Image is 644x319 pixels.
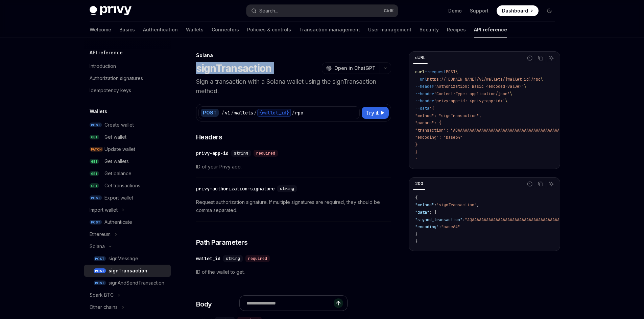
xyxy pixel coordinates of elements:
[90,220,102,225] span: POST
[415,106,429,111] span: --data
[415,77,427,82] span: --url
[525,180,534,188] button: Report incorrect code
[84,155,171,167] a: GETGet wallets
[415,232,418,237] span: }
[90,171,99,176] span: GET
[212,22,239,38] a: Connectors
[84,204,171,216] button: Import wallet
[90,22,111,38] a: Welcome
[84,216,171,228] a: POSTAuthenticate
[415,202,434,208] span: "method"
[415,157,418,162] span: '
[196,255,220,262] div: wallet_id
[415,239,418,244] span: }
[90,74,143,82] div: Authorization signatures
[436,202,477,208] span: "signTransaction"
[455,69,458,75] span: \
[196,62,272,74] h1: signTransaction
[90,195,102,201] span: POST
[415,91,434,97] span: --header
[415,120,441,126] span: "params": {
[90,123,102,128] span: POST
[474,22,507,38] a: API reference
[413,54,428,62] div: cURL
[84,228,171,240] button: Ethereum
[510,91,512,97] span: \
[547,180,556,188] button: Ask AI
[84,167,171,180] a: GETGet balance
[257,109,291,117] div: {wallet_id}
[84,301,171,313] button: Other chains
[221,109,224,116] div: /
[434,91,510,97] span: 'Content-Type: application/json'
[246,5,398,17] button: Search...CtrlK
[196,198,391,214] span: Request authorization signature. If multiple signatures are required, they should be comma separa...
[90,291,114,299] div: Spark BTC
[196,132,222,142] span: Headers
[119,22,135,38] a: Basics
[368,22,411,38] a: User management
[104,157,129,165] div: Get wallets
[84,240,171,252] button: Solana
[234,109,253,116] div: wallets
[245,255,270,262] div: required
[497,5,539,16] a: Dashboard
[415,69,425,75] span: curl
[196,52,391,59] div: Solana
[246,296,334,311] input: Ask a question...
[104,121,134,129] div: Create wallet
[84,252,171,265] a: POSTsignMessage
[446,69,455,75] span: POST
[536,180,545,188] button: Copy the contents from the code block
[90,183,99,188] span: GET
[234,151,248,156] span: string
[84,84,171,97] a: Idempotency keys
[109,267,147,275] div: signTransaction
[104,182,140,190] div: Get transactions
[186,22,204,38] a: Wallets
[104,145,135,153] div: Update wallet
[109,279,164,287] div: signAndSendTransaction
[84,119,171,131] a: POSTCreate wallet
[525,54,534,62] button: Report incorrect code
[90,86,131,95] div: Idempotency keys
[384,8,394,14] span: Ctrl K
[448,7,462,14] a: Demo
[90,135,99,140] span: GET
[104,218,132,226] div: Authenticate
[334,298,343,308] button: Send message
[434,98,505,104] span: 'privy-app-id: <privy-app-id>'
[299,22,360,38] a: Transaction management
[84,265,171,277] a: POSTsignTransaction
[439,224,441,230] span: :
[429,106,434,111] span: '{
[420,22,439,38] a: Security
[441,224,460,230] span: "base64"
[90,6,132,16] img: dark logo
[541,77,543,82] span: \
[415,195,418,201] span: {
[84,131,171,143] a: GETGet wallet
[415,224,439,230] span: "encoding"
[90,242,105,250] div: Solana
[470,7,488,14] a: Support
[434,202,436,208] span: :
[90,159,99,164] span: GET
[415,217,462,222] span: "signed_transaction"
[84,180,171,192] a: GETGet transactions
[94,268,106,273] span: POST
[295,109,303,116] div: rpc
[415,210,429,215] span: "data"
[425,69,446,75] span: --request
[104,133,126,141] div: Get wallet
[90,107,107,115] h5: Wallets
[477,202,479,208] span: ,
[90,206,118,214] div: Import wallet
[413,180,425,188] div: 200
[109,255,138,263] div: signMessage
[84,277,171,289] a: POSTsignAndSendTransaction
[196,238,248,247] span: Path Parameters
[415,135,462,140] span: "encoding": "base64"
[104,194,133,202] div: Export wallet
[254,109,257,116] div: /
